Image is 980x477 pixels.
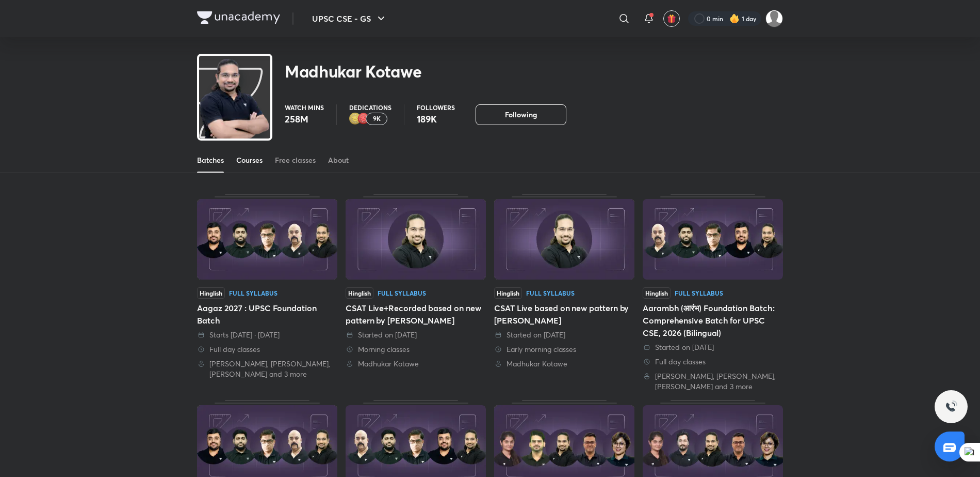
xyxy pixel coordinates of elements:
span: Hinglish [197,287,225,299]
div: Sudarshan Gurjar, Dr Sidharth Arora, Saurabh Pandey and 3 more [643,371,783,392]
div: Morning classes [346,344,486,355]
div: Courses [236,155,263,165]
div: Early morning classes [494,344,634,355]
p: 9K [373,115,381,122]
img: streak [729,13,740,24]
div: Aarambh (आरंभ) Foundation Batch: Comprehensive Batch for UPSC CSE, 2026 (Bilingual) [643,302,783,339]
img: Ayushi Singh [765,10,783,27]
a: Free classes [275,148,316,173]
h2: Madhukar Kotawe [285,61,421,82]
div: Aarambh (आरंभ) Foundation Batch: Comprehensive Batch for UPSC CSE, 2026 (Bilingual) [643,194,783,392]
button: Following [476,104,566,125]
img: Company Logo [197,11,280,24]
a: Batches [197,148,224,173]
a: Company Logo [197,11,280,26]
div: CSAT Live+Recorded based on new pattern by Madhukar Kotawe [346,194,486,392]
img: class [199,58,270,157]
div: Madhukar Kotawe [346,359,486,369]
div: Full day classes [643,357,783,367]
img: avatar [667,14,676,23]
span: Hinglish [346,287,373,299]
img: Thumbnail [197,199,337,280]
div: Started on 1 Sept 2025 [494,330,634,340]
span: Hinglish [494,287,522,299]
div: Started on 1 Sept 2025 [346,330,486,340]
img: ttu [945,401,957,413]
img: educator badge2 [349,113,362,125]
img: Thumbnail [643,199,783,280]
img: Thumbnail [494,199,634,280]
div: About [328,155,349,165]
div: Starts in 2 days · 10 Oct 2025 [197,330,337,340]
img: Thumbnail [346,199,486,280]
div: Aagaz 2027 : UPSC Foundation Batch [197,302,337,327]
p: 189K [417,113,455,125]
span: Following [505,110,537,120]
p: Watch mins [285,104,324,111]
div: Sudarshan Gurjar, Dr Sidharth Arora, Arti Chhawari and 3 more [197,359,337,379]
img: educator badge1 [357,113,370,125]
a: About [328,148,349,173]
div: Batches [197,155,224,165]
div: Started on 29 Aug 2025 [643,342,783,352]
div: Aagaz 2027 : UPSC Foundation Batch [197,194,337,392]
p: Followers [417,104,455,111]
div: CSAT Live+Recorded based on new pattern by [PERSON_NAME] [346,302,486,327]
p: Dedications [349,104,391,111]
div: CSAT Live based on new pattern by Madhukar Kotawe [494,194,634,392]
div: Full Syllabus [675,290,723,296]
span: Hinglish [643,287,671,299]
div: Full day classes [197,344,337,355]
p: 258M [285,113,324,125]
div: Madhukar Kotawe [494,359,634,369]
div: Free classes [275,155,316,165]
a: Courses [236,148,263,173]
button: UPSC CSE - GS [306,8,394,29]
div: Full Syllabus [526,290,575,296]
div: CSAT Live based on new pattern by [PERSON_NAME] [494,302,634,327]
button: avatar [663,10,680,27]
div: Full Syllabus [378,290,426,296]
div: Full Syllabus [229,290,277,296]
